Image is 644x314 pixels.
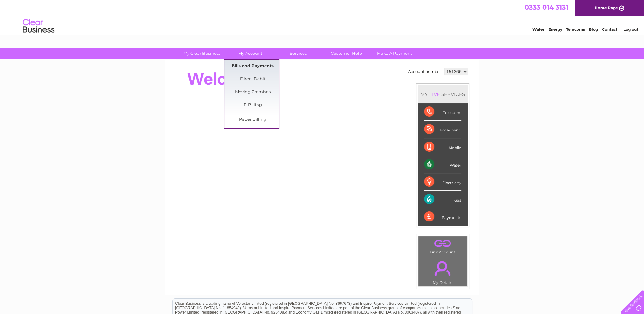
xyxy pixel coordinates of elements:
[22,16,55,36] img: logo.png
[424,156,461,173] div: Water
[368,48,421,59] a: Make A Payment
[272,48,324,59] a: Services
[525,3,568,11] a: 0333 014 3131
[418,256,467,287] td: My Details
[424,208,461,225] div: Payments
[176,48,228,59] a: My Clear Business
[420,257,465,279] a: .
[224,48,276,59] a: My Account
[420,238,465,249] a: .
[226,60,279,73] a: Bills and Payments
[566,27,585,32] a: Telecoms
[226,86,279,99] a: Moving Premises
[406,66,443,77] td: Account number
[424,121,461,138] div: Broadband
[424,191,461,208] div: Gas
[226,113,279,126] a: Paper Billing
[418,236,467,256] td: Link Account
[602,27,617,32] a: Contact
[548,27,562,32] a: Energy
[623,27,638,32] a: Log out
[320,48,373,59] a: Customer Help
[428,91,441,97] div: LIVE
[418,85,468,103] div: MY SERVICES
[424,103,461,121] div: Telecoms
[589,27,598,32] a: Blog
[226,99,279,112] a: E-Billing
[173,3,472,31] div: Clear Business is a trading name of Verastar Limited (registered in [GEOGRAPHIC_DATA] No. 3667643...
[532,27,545,32] a: Water
[226,73,279,86] a: Direct Debit
[424,173,461,191] div: Electricity
[424,138,461,156] div: Mobile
